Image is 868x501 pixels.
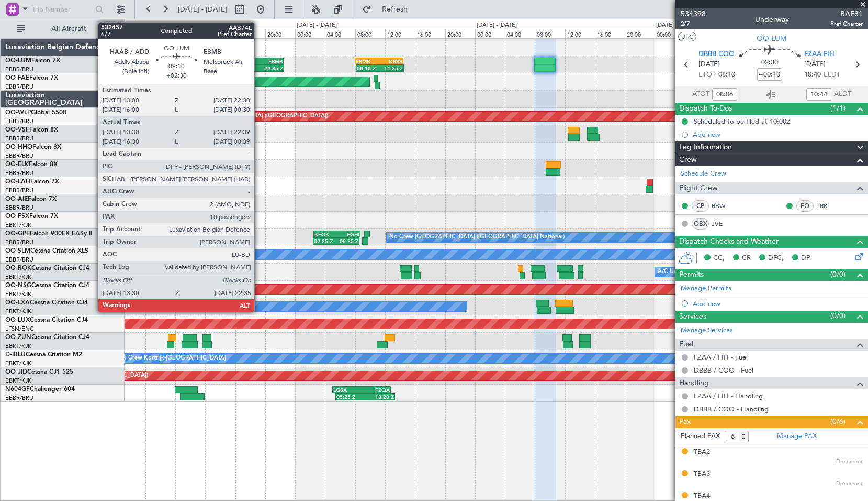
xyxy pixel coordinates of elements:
span: OO-LAH [5,179,30,185]
div: 13:30 Z [217,65,250,71]
span: (0/6) [830,416,846,427]
a: DBBB / COO - Handling [694,405,769,413]
a: EBKT/KJK [5,290,31,298]
input: --:-- [712,88,737,101]
a: OO-WLPGlobal 5500 [5,110,66,116]
div: 13:20 Z [365,394,394,400]
div: 08:10 Z [357,65,380,71]
a: Schedule Crew [681,169,726,179]
span: 10:40 [804,70,821,80]
span: Dispatch Checks and Weather [679,236,779,248]
span: ALDT [834,89,851,100]
span: 08:10 [718,70,735,80]
span: (0/0) [830,269,846,280]
div: 16:00 [235,29,265,38]
span: Handling [679,377,709,389]
span: Flight Crew [679,182,718,194]
div: OBX [692,218,709,230]
div: 00:00 [295,29,325,38]
span: OO-ELK [5,161,29,168]
div: 02:25 Z [314,238,336,244]
a: FZAA / FIH - Handling [694,391,763,400]
span: Permits [679,269,704,281]
div: 06:30 Z [134,221,163,227]
div: HAAB [213,58,248,64]
a: OO-ZUNCessna Citation CJ4 [5,334,89,341]
button: All Aircraft [12,20,114,37]
a: EBBR/BRU [5,117,33,125]
span: [DATE] - [DATE] [178,5,227,14]
span: OO-ZUN [5,334,31,341]
a: Manage Permits [681,284,731,294]
div: Planned Maint [GEOGRAPHIC_DATA] ([GEOGRAPHIC_DATA]) [163,108,328,124]
span: BAF81 [830,8,863,19]
button: UTC [678,32,696,41]
input: Trip Number [32,2,92,17]
a: EBKT/KJK [5,273,31,281]
div: Add new [693,130,863,139]
div: 08:00 [535,29,565,38]
input: --:-- [806,88,831,101]
a: EBBR/BRU [5,83,33,91]
div: 22:35 Z [250,65,283,71]
div: 05:25 Z [336,394,365,400]
div: Scheduled to be filed at 10:00Z [694,117,791,126]
div: FO [796,200,814,212]
span: OO-LUM [757,33,787,44]
a: EBBR/BRU [5,152,33,160]
span: Services [679,311,706,323]
span: ELDT [824,70,840,80]
span: DBBB COO [698,49,735,60]
div: CP [692,200,709,212]
div: TBA3 [694,469,710,480]
span: Refresh [373,6,417,13]
span: OO-LUX [5,317,30,323]
span: Leg Information [679,141,732,154]
label: Planned PAX [681,431,720,442]
a: TRK [816,201,840,211]
a: N604GFChallenger 604 [5,386,75,393]
div: LGSA [333,387,362,393]
div: [DATE] - [DATE] [127,21,167,30]
a: FZAA / FIH - Fuel [694,353,748,362]
div: 12:00 [565,29,595,38]
a: OO-LUXCessna Citation CJ4 [5,317,88,323]
a: DBBB / COO - Fuel [694,366,753,375]
span: ETOT [698,70,716,80]
div: 12:00 [205,29,235,38]
span: Pref Charter [830,19,863,28]
span: DFC, [768,253,784,264]
a: LFSN/ENC [5,325,34,333]
a: EBBR/BRU [5,135,33,143]
span: OO-FAE [5,75,29,81]
div: 12:00 [385,29,415,38]
a: EBBR/BRU [5,394,33,402]
div: 20:00 [625,29,655,38]
a: EBBR/BRU [5,204,33,212]
a: EBKT/KJK [5,221,31,229]
div: No Crew [GEOGRAPHIC_DATA] ([GEOGRAPHIC_DATA] National) [389,230,565,245]
span: Crew [679,154,697,166]
span: Dispatch To-Dos [679,103,732,115]
span: OO-ROK [5,265,31,271]
span: Document [836,458,863,466]
div: 08:00 [175,29,205,38]
span: OO-FSX [5,213,29,220]
div: 00:00 [655,29,684,38]
a: OO-FSXFalcon 7X [5,213,58,220]
a: OO-ROKCessna Citation CJ4 [5,265,89,271]
a: OO-FAEFalcon 7X [5,75,58,81]
div: 00:00 [116,29,145,38]
span: OO-JID [5,369,27,375]
span: Fuel [679,339,693,351]
a: OO-NSGCessna Citation CJ4 [5,282,89,289]
a: EBBR/BRU [5,238,33,246]
span: 534398 [681,8,706,19]
a: EBKT/KJK [5,308,31,315]
a: RBW [712,201,735,211]
div: EGGW [134,214,162,220]
span: OO-LUM [5,58,31,64]
a: D-IBLUCessna Citation M2 [5,352,82,358]
span: OO-GPE [5,231,30,237]
div: EBMB [248,58,283,64]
